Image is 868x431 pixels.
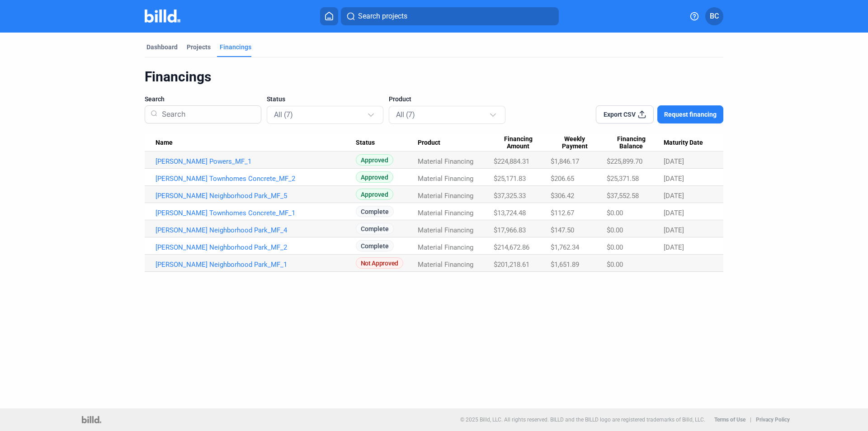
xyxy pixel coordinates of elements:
[356,171,393,183] span: Approved
[664,175,684,183] span: [DATE]
[551,175,574,183] span: $206.65
[664,110,717,119] span: Request financing
[356,189,393,200] span: Approved
[664,226,684,234] span: [DATE]
[551,243,579,251] span: $1,762.34
[607,243,623,251] span: $0.00
[551,226,574,234] span: $147.50
[156,209,356,217] a: [PERSON_NAME] Townhomes Concrete_MF_1
[220,43,251,52] div: Financings
[156,139,356,147] div: Name
[389,95,411,104] span: Product
[145,95,165,104] span: Search
[714,417,745,423] b: Terms of Use
[146,43,178,52] div: Dashboard
[494,209,526,217] span: $13,724.48
[82,416,101,423] img: logo
[551,192,574,200] span: $306.42
[145,68,723,85] div: Financings
[664,139,703,147] span: Maturity Date
[418,192,473,200] span: Material Financing
[156,139,173,147] span: Name
[156,175,356,183] a: [PERSON_NAME] Townhomes Concrete_MF_2
[664,157,684,166] span: [DATE]
[156,157,356,166] a: [PERSON_NAME] Powers_MF_1
[551,135,607,151] div: Weekly Payment
[750,417,751,423] p: |
[664,243,684,251] span: [DATE]
[551,209,574,217] span: $112.67
[607,260,623,269] span: $0.00
[607,135,664,151] div: Financing Balance
[756,417,790,423] b: Privacy Policy
[418,175,473,183] span: Material Financing
[145,9,180,23] img: Billd Company Logo
[418,260,473,269] span: Material Financing
[494,226,526,234] span: $17,966.83
[494,243,529,251] span: $214,672.86
[710,11,719,22] span: BC
[341,7,559,25] button: Search projects
[418,209,473,217] span: Material Financing
[494,157,529,166] span: $224,884.31
[607,209,623,217] span: $0.00
[418,139,494,147] div: Product
[664,139,712,147] div: Maturity Date
[356,240,394,251] span: Complete
[460,417,705,423] p: © 2025 Billd, LLC. All rights reserved. BILLD and the BILLD logo are registered trademarks of Bil...
[607,226,623,234] span: $0.00
[187,43,211,52] div: Projects
[356,257,403,269] span: Not Approved
[156,243,356,251] a: [PERSON_NAME] Neighborhood Park_MF_2
[607,192,639,200] span: $37,552.58
[418,243,473,251] span: Material Financing
[607,135,656,151] span: Financing Balance
[274,110,293,119] mat-select-trigger: All (7)
[604,110,636,119] span: Export CSV
[705,7,723,25] button: BC
[418,139,440,147] span: Product
[657,105,723,123] button: Request financing
[596,105,654,123] button: Export CSV
[494,192,526,200] span: $37,325.33
[156,226,356,234] a: [PERSON_NAME] Neighborhood Park_MF_4
[494,135,542,151] span: Financing Amount
[418,157,473,166] span: Material Financing
[551,260,579,269] span: $1,651.89
[356,223,394,234] span: Complete
[664,192,684,200] span: [DATE]
[551,135,599,151] span: Weekly Payment
[607,175,639,183] span: $25,371.58
[356,206,394,217] span: Complete
[358,11,407,22] span: Search projects
[664,209,684,217] span: [DATE]
[494,260,529,269] span: $201,218.61
[607,157,642,166] span: $225,899.70
[494,135,551,151] div: Financing Amount
[356,139,418,147] div: Status
[267,95,285,104] span: Status
[156,192,356,200] a: [PERSON_NAME] Neighborhood Park_MF_5
[158,103,255,126] input: Search
[156,260,356,269] a: [PERSON_NAME] Neighborhood Park_MF_1
[356,139,375,147] span: Status
[551,157,579,166] span: $1,846.17
[418,226,473,234] span: Material Financing
[396,110,415,119] mat-select-trigger: All (7)
[494,175,526,183] span: $25,171.83
[356,154,393,166] span: Approved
